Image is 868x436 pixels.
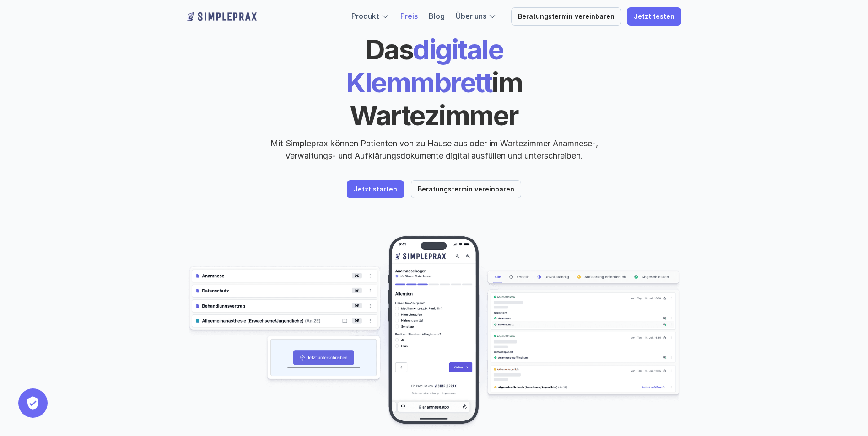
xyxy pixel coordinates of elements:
a: Über uns [456,11,486,21]
p: Mit Simpleprax können Patienten von zu Hause aus oder im Wartezimmer Anamnese-, Verwaltungs- und ... [263,137,606,162]
a: Produkt [351,11,379,21]
p: Jetzt testen [634,13,674,21]
a: Preis [400,11,418,21]
a: Beratungstermin vereinbaren [511,7,621,26]
span: im Wartezimmer [350,66,527,132]
a: Jetzt testen [627,7,681,26]
p: Beratungstermin vereinbaren [418,186,514,193]
a: Jetzt starten [347,180,404,198]
span: Das [365,33,413,66]
p: Jetzt starten [354,186,397,193]
a: Blog [429,11,445,21]
a: Beratungstermin vereinbaren [411,180,521,198]
img: Beispielscreenshots aus der Simpleprax Anwendung [187,235,681,431]
h1: digitale Klemmbrett [276,33,592,132]
p: Beratungstermin vereinbaren [518,13,615,21]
